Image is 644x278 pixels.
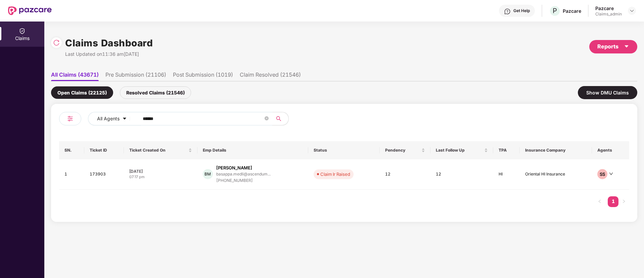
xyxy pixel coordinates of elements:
div: Get Help [513,8,530,13]
span: Pendency [385,148,420,153]
div: Claims_admin [595,11,622,17]
span: close-circle [265,116,269,120]
span: All Agents [97,115,120,122]
div: 07:17 pm [129,174,192,180]
div: Resolved Claims (21546) [120,86,191,99]
button: search [272,112,289,125]
span: left [598,199,602,203]
span: Last Follow Up [436,148,483,153]
th: Emp Details [197,141,308,159]
img: svg+xml;base64,PHN2ZyBpZD0iRHJvcGRvd24tMzJ4MzIiIHhtbG5zPSJodHRwOi8vd3d3LnczLm9yZy8yMDAwL3N2ZyIgd2... [629,8,635,13]
span: right [622,199,626,203]
div: Pazcare [563,8,581,14]
img: svg+xml;base64,PHN2ZyB4bWxucz0iaHR0cDovL3d3dy53My5vcmcvMjAwMC9zdmciIHdpZHRoPSIyNCIgaGVpZ2h0PSIyNC... [66,115,74,123]
th: Last Follow Up [430,141,494,159]
th: Ticket Created On [124,141,197,159]
li: 1 [608,196,618,207]
td: 173903 [84,159,124,190]
h1: Claims Dashboard [65,36,153,50]
td: 1 [59,159,84,190]
li: Previous Page [594,196,605,207]
li: All Claims (43671) [51,71,99,81]
li: Next Page [618,196,629,207]
th: Agents [592,141,629,159]
img: New Pazcare Logo [8,6,52,15]
td: Oriental HI Insurance [520,159,592,190]
th: Pendency [380,141,430,159]
button: left [594,196,605,207]
span: down [609,172,613,176]
li: Post Submission (1019) [173,71,233,81]
div: Show DMU Claims [578,86,637,99]
td: 12 [430,159,494,190]
div: SS [597,169,607,179]
th: Ticket ID [84,141,124,159]
div: [PHONE_NUMBER] [216,177,271,184]
div: [DATE] [129,168,192,174]
img: svg+xml;base64,PHN2ZyBpZD0iUmVsb2FkLTMyeDMyIiB4bWxucz0iaHR0cDovL3d3dy53My5vcmcvMjAwMC9zdmciIHdpZH... [53,39,60,46]
div: Open Claims (22125) [51,86,113,99]
div: basappa.medli@ascendum... [216,172,271,176]
div: BM [203,169,213,179]
span: Ticket Created On [129,148,187,153]
a: 1 [608,196,618,206]
div: [PERSON_NAME] [216,165,252,171]
th: Insurance Company [520,141,592,159]
td: HI [493,159,520,190]
span: close-circle [265,116,269,122]
div: Reports [597,42,629,51]
li: Pre Submission (21106) [105,71,166,81]
button: right [618,196,629,207]
img: svg+xml;base64,PHN2ZyBpZD0iQ2xhaW0iIHhtbG5zPSJodHRwOi8vd3d3LnczLm9yZy8yMDAwL3N2ZyIgd2lkdGg9IjIwIi... [19,28,26,34]
span: search [272,116,285,121]
td: 12 [380,159,430,190]
span: P [553,7,557,15]
img: svg+xml;base64,PHN2ZyBpZD0iSGVscC0zMngzMiIgeG1sbnM9Imh0dHA6Ly93d3cudzMub3JnLzIwMDAvc3ZnIiB3aWR0aD... [504,8,511,15]
li: Claim Resolved (21546) [240,71,301,81]
button: All Agentscaret-down [88,112,141,125]
div: Last Updated on 11:36 am[DATE] [65,50,153,58]
th: TPA [493,141,520,159]
span: caret-down [122,116,127,122]
span: caret-down [624,44,629,49]
th: SN. [59,141,84,159]
div: Pazcare [595,5,622,11]
div: Claim Ir Raised [320,171,350,177]
th: Status [308,141,380,159]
